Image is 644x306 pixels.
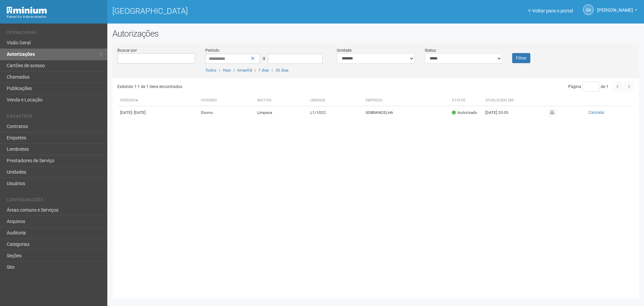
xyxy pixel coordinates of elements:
th: Atualizado em [483,95,520,106]
a: 7 dias [258,68,269,73]
div: Painel do Administrador [7,14,102,20]
th: Horário [198,95,255,106]
th: Período [117,95,198,106]
span: | [255,68,256,73]
a: Amanhã [237,68,252,73]
a: Voltar para o portal [528,8,573,13]
label: Buscar por [117,47,137,53]
li: Cadastros [7,114,102,121]
td: L1/102C [308,106,363,119]
h1: [GEOGRAPHIC_DATA] [112,7,371,15]
td: [DATE] [117,106,198,119]
button: Cancelar [561,109,631,116]
th: Motivo [255,95,307,106]
a: [PERSON_NAME] [597,8,637,14]
li: Configurações [7,198,102,205]
span: | [233,68,234,73]
img: Minium [7,7,47,14]
span: Página de 1 [568,84,608,89]
td: Diurno [198,106,255,119]
button: Filtrar [512,53,530,63]
span: a [263,55,265,61]
th: Empresa [363,95,449,106]
td: SOBRANCELHA [363,106,449,119]
h2: Autorizações [112,29,639,39]
a: Hoje [223,68,231,73]
div: Autorizado [452,110,477,116]
td: Limpeza [255,106,307,119]
td: [DATE] 20:05 [483,106,520,119]
th: Unidade [308,95,363,106]
th: Status [449,95,483,106]
span: - [DATE] [132,110,146,115]
label: Unidade [337,47,352,53]
a: Todos [205,68,216,73]
label: Período [205,47,219,53]
label: Status [425,47,436,53]
span: | [272,68,273,73]
a: SA [583,4,594,15]
a: 30 dias [275,68,288,73]
span: Silvio Anjos [597,1,633,13]
li: Operacional [7,30,102,37]
div: Exibindo 1-1 de 1 itens encontrados [117,82,374,92]
span: | [219,68,220,73]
